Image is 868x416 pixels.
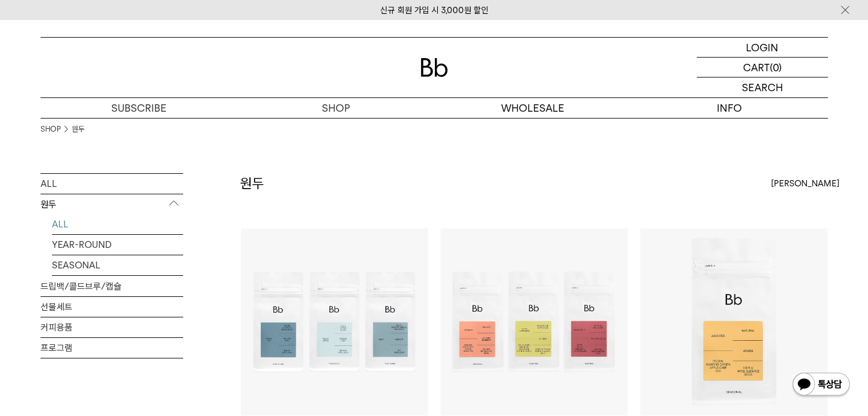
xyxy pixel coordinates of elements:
[41,194,183,215] p: 원두
[770,58,782,77] p: (0)
[52,235,183,255] a: YEAR-ROUND
[240,174,264,193] h2: 원두
[421,58,448,77] img: 로고
[41,338,183,358] a: 프로그램
[237,98,434,118] a: SHOP
[241,229,428,415] img: 블렌드 커피 3종 (각 200g x3)
[697,58,828,78] a: CART (0)
[41,276,183,296] a: 드립백/콜드브루/캡슐
[631,98,828,118] p: INFO
[41,317,183,337] a: 커피용품
[441,229,628,415] img: 8월의 커피 3종 (각 200g x3)
[41,174,183,194] a: ALL
[52,255,183,275] a: SEASONAL
[41,297,183,317] a: 선물세트
[434,98,631,118] p: WHOLESALE
[771,177,839,190] span: [PERSON_NAME]
[41,124,60,135] a: SHOP
[743,58,770,77] p: CART
[380,5,488,15] a: 신규 회원 가입 시 3,000원 할인
[52,214,183,234] a: ALL
[640,229,827,415] img: 브라질 아란치스
[72,124,84,135] a: 원두
[746,38,778,57] p: LOGIN
[742,78,783,97] p: SEARCH
[697,38,828,58] a: LOGIN
[41,98,237,118] a: SUBSCRIBE
[792,372,851,399] img: 카카오톡 채널 1:1 채팅 버튼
